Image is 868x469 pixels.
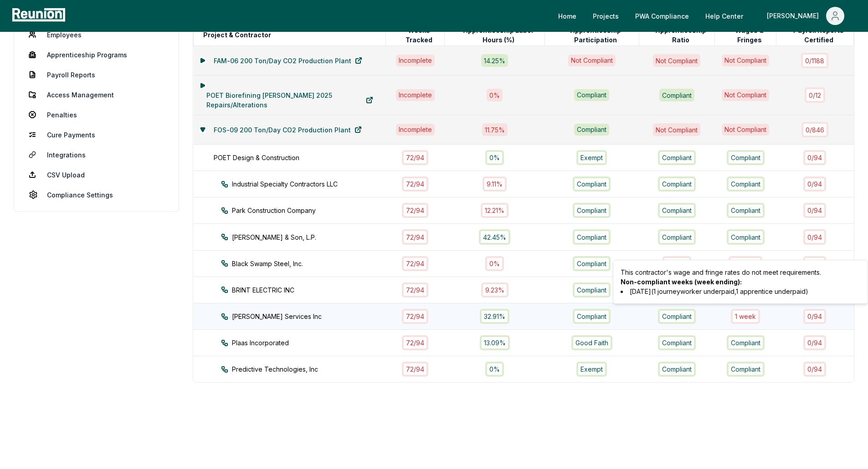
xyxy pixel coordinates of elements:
div: 72 / 94 [402,203,428,218]
div: Plaas Incorporated [221,338,402,348]
a: Compliance Settings [21,186,171,204]
div: 1 week [731,309,760,324]
div: 0 / 94 [803,309,826,324]
a: Access Management [21,86,171,104]
div: 72 / 94 [402,362,428,377]
div: Exempt [576,362,607,377]
div: 9.11% [483,177,507,192]
button: Payroll Reports Certified [784,26,853,44]
div: 0 / 94 [803,150,826,165]
div: Incomplete [396,89,435,101]
a: Employees [21,25,171,44]
div: Compliant [573,203,611,218]
div: Compliant [658,229,696,244]
div: 0 / 94 [803,335,826,350]
div: Compliant [659,89,694,101]
div: 72 / 94 [402,229,428,244]
div: Compliant [658,203,696,218]
div: Black Swamp Steel, Inc. [221,259,402,268]
div: Compliant [573,256,611,271]
p: This contractor's wage and fringe rates do not meet requirements. [621,267,821,277]
a: CSV Upload [21,166,171,184]
button: Wages & Fringes [723,26,776,44]
div: 72 / 94 [402,309,428,324]
div: BRINT ELECTRIC INC [221,285,402,295]
div: Compliant [658,335,696,350]
a: Projects [586,7,626,25]
div: 0 / 12 [805,87,825,102]
div: 13.09% [480,335,510,350]
div: 72 / 94 [402,150,428,165]
div: [PERSON_NAME] [767,7,822,25]
div: 0% [485,150,504,165]
button: [PERSON_NAME] [760,7,852,25]
div: Compliant [727,229,765,244]
div: Not Compliant [722,89,769,101]
div: 72 / 94 [402,335,428,350]
div: 72 / 94 [402,282,428,298]
div: Not Compliant [653,123,700,136]
div: Compliant [573,309,611,324]
div: Compliant [727,362,765,377]
div: Good Faith [571,335,612,350]
div: 0 / 94 [803,256,826,271]
button: Apprenticeship Ratio [647,26,715,44]
div: Exempt [576,150,607,165]
div: 0 / 94 [803,362,826,377]
div: Compliant [574,89,609,101]
p: Non-compliant weeks (week ending): [621,277,821,287]
button: Apprenticeship Labor Hours (%) [452,26,544,44]
div: Incomplete [396,124,435,136]
div: Not Compliant [568,55,616,66]
div: Compliant [574,124,609,136]
div: Not Compliant [722,124,769,136]
div: 12.21% [481,203,508,218]
div: Compliant [573,177,611,192]
div: Park Construction Company [221,206,402,215]
div: 0 / 94 [803,203,826,218]
div: 42.45% [479,229,510,244]
div: 4 days [663,256,691,271]
a: Penalties [21,106,171,124]
div: Incomplete [396,55,435,66]
div: 0% [485,362,504,377]
button: Weeks Tracked [394,26,444,44]
div: 0% [485,256,504,271]
div: Compliant [658,150,696,165]
div: 0 / 1188 [801,53,828,68]
a: Home [551,7,584,25]
a: Apprenticeship Programs [21,45,171,64]
div: Compliant [658,177,696,192]
a: Help Center [698,7,750,25]
div: Industrial Specialty Contractors LLC [221,179,402,189]
button: Project & Contractor [201,26,273,44]
div: 72 / 94 [402,256,428,271]
div: Compliant [727,177,765,192]
a: PWA Compliance [628,7,696,25]
div: 72 / 94 [402,177,428,192]
a: Integrations [21,146,171,164]
nav: Main [551,7,859,25]
div: Compliant [727,150,765,165]
div: Compliant [573,229,611,244]
div: Compliant [658,362,696,377]
a: FOS-09 200 Ton/Day CO2 Production Plant [206,121,369,139]
div: 2 week s [729,256,762,271]
div: 9.23% [481,282,508,298]
div: 14.25 % [481,54,508,66]
div: Predictive Technologies, Inc [221,364,402,374]
div: 11.75 % [482,123,508,136]
div: [PERSON_NAME] Services Inc [221,312,402,321]
a: FAM-06 200 Ton/Day CO2 Production Plant [206,51,370,70]
div: 0 / 846 [801,122,828,137]
a: POET Biorefining [PERSON_NAME] 2025 Repairs/Alterations [199,91,380,109]
div: Not Compliant [653,54,700,66]
div: 0 / 94 [803,229,826,244]
li: [DATE] ( 1 journeyworker underpaid , 1 apprentice underpaid ) [621,287,821,296]
button: Apprenticeship Participation [553,26,638,44]
a: Cure Payments [21,126,171,144]
div: Compliant [727,335,765,350]
div: Compliant [573,282,611,298]
div: 0 % [487,89,503,101]
div: POET Design & Construction [214,153,395,162]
